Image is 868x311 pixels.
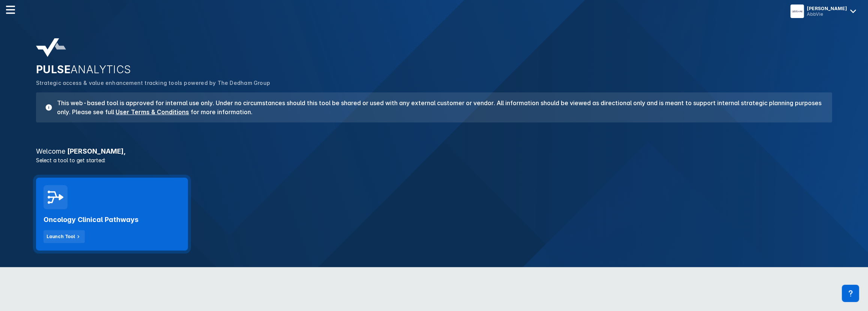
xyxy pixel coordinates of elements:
a: User Terms & Conditions [116,108,189,116]
img: menu--horizontal.svg [6,5,15,14]
h2: PULSE [36,63,832,76]
span: Welcome [36,147,65,155]
h3: [PERSON_NAME] , [32,148,836,155]
h2: Oncology Clinical Pathways [44,215,138,224]
img: pulse-analytics-logo [36,38,66,57]
span: ANALYTICS [71,63,131,76]
p: Select a tool to get started: [32,156,836,164]
button: Launch Tool [44,230,85,243]
img: menu button [792,6,802,17]
h3: This web-based tool is approved for internal use only. Under no circumstances should this tool be... [53,98,823,116]
a: Oncology Clinical PathwaysLaunch Tool [36,178,188,251]
div: AbbVie [807,11,847,17]
div: Launch Tool [47,233,75,240]
div: Contact Support [842,285,859,302]
p: Strategic access & value enhancement tracking tools powered by The Dedham Group [36,79,832,87]
img: logo [30,5,132,15]
div: [PERSON_NAME] [807,6,847,11]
